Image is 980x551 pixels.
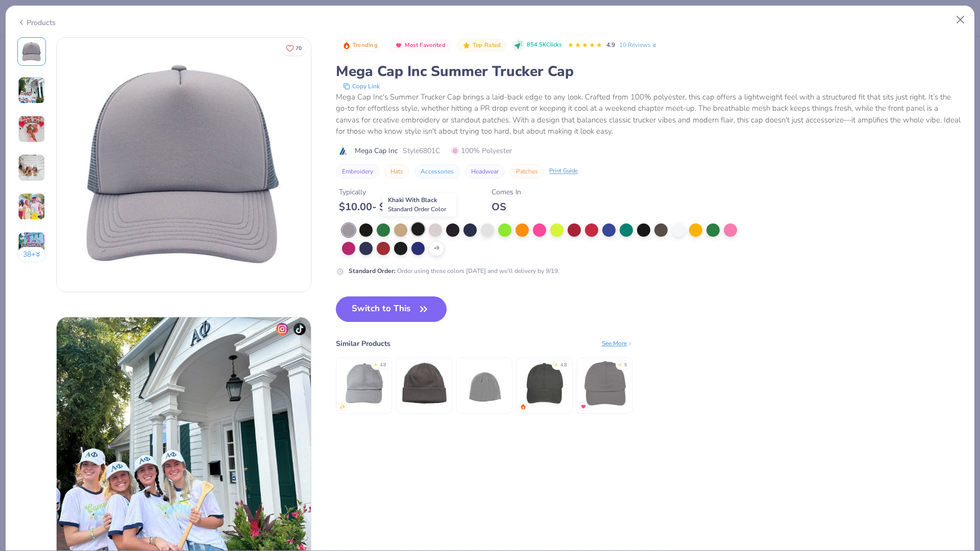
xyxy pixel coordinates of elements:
[951,10,970,30] button: Close
[57,38,311,292] img: Front
[460,359,509,408] img: Big Accessories Knit Beanie
[349,267,396,275] strong: Standard Order :
[336,62,963,81] div: Mega Cap Inc Summer Trucker Cap
[18,193,45,220] img: User generated content
[339,187,423,197] div: Typically
[554,362,558,366] div: ★
[19,39,44,64] img: Front
[337,39,383,52] button: Badge Button
[336,147,350,155] img: brand logo
[473,42,501,48] span: Top Rated
[353,42,378,48] span: Trending
[382,193,456,216] div: Khaki With Black
[18,232,45,259] img: User generated content
[339,201,423,213] div: $ 10.00 - $ 19.00
[618,362,622,366] div: ★
[400,359,449,408] img: Big Accessories Watch Cap
[403,145,440,156] span: Style 6801C
[336,296,447,322] button: Switch to This
[340,359,388,408] img: Big Accessories 6-Panel Brushed Twill Unstructured Cap
[276,323,288,335] img: insta-icon.png
[18,77,45,104] img: User generated content
[339,404,346,410] img: newest.gif
[293,323,306,335] img: tiktok-icon.png
[336,91,963,137] div: Mega Cap Inc's Summer Trucker Cap brings a laid-back edge to any look. Crafted from 100% polyeste...
[296,46,302,51] span: 70
[510,164,544,179] button: Patches
[414,164,460,179] button: Accessories
[549,167,578,176] div: Print Guide
[527,41,561,49] span: 854.5K Clicks
[374,362,378,366] div: ★
[451,145,512,156] span: 100% Polyester
[492,201,521,213] div: OS
[18,154,45,182] img: User generated content
[434,245,439,252] span: + 9
[17,17,56,28] div: Products
[520,404,526,410] img: trending.gif
[457,39,506,52] button: Badge Button
[349,266,559,275] div: Order using these colors [DATE] and we’ll delivery by 9/19.
[606,41,615,49] span: 4.9
[521,359,569,408] img: Adams Optimum Pigment Dyed-Cap
[380,362,386,369] div: 4.8
[602,339,633,348] div: See More
[355,145,398,156] span: Mega Cap Inc
[465,164,505,179] button: Headwear
[580,404,586,410] img: MostFav.gif
[492,187,521,197] div: Comes In
[384,164,409,179] button: Hats
[388,205,446,213] span: Standard Order Color
[340,81,383,91] button: copy to clipboard
[336,338,390,349] div: Similar Products
[336,164,379,179] button: Embroidery
[624,362,627,369] div: 5
[395,41,403,49] img: Most Favorited sort
[581,359,629,408] img: Big Accessories 6-Panel Twill Unstructured Cap
[17,247,46,262] button: 38+
[18,115,45,143] img: User generated content
[568,37,602,54] div: 4.9 Stars
[560,362,567,369] div: 4.8
[389,39,451,52] button: Badge Button
[462,41,471,49] img: Top Rated sort
[619,40,658,49] a: 10 Reviews
[405,42,446,48] span: Most Favorited
[281,41,306,56] button: Like
[342,41,351,49] img: Trending sort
